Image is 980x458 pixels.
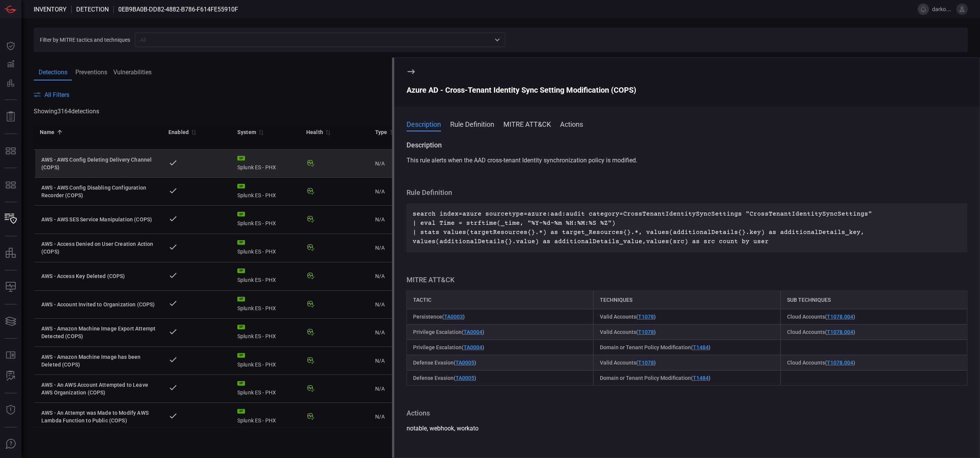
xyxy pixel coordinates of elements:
div: Splunk ES - PHX [237,353,294,368]
span: Valid Accounts ( ) [600,360,656,366]
span: N/A [375,245,385,251]
div: notable, webhook, workato [407,424,967,433]
div: Azure AD - Cross-Tenant Identity Sync Setting Modification (COPS) [407,85,967,95]
div: AWS - AWS Config Disabling Configuration Recorder (COPS) [41,184,156,199]
span: Valid Accounts ( ) [600,314,656,320]
span: N/A [375,160,385,167]
div: techniques [593,291,780,309]
div: System [237,128,256,137]
span: Sort by Enabled descending [189,129,198,136]
span: Persistence ( ) [413,314,465,320]
div: Enabled [168,128,189,137]
div: Actions [407,409,967,418]
div: Name [40,128,55,137]
div: Splunk ES - PHX [237,240,294,255]
span: Cloud Accounts ( ) [787,329,855,335]
span: Detection [76,6,109,13]
span: N/A [375,273,385,279]
a: TA0003 [444,314,463,320]
input: All [137,35,490,44]
button: Vulnerabilities [110,64,155,80]
div: Type [375,128,387,137]
span: N/A [375,414,385,420]
button: Open [492,34,503,45]
div: sub techniques [781,291,967,309]
a: T1078.004 [827,329,853,335]
div: Splunk ES - PHX [237,184,294,199]
span: N/A [375,358,385,364]
span: Sort by Health ascending [323,129,332,136]
button: MITRE ATT&CK [503,119,551,128]
a: T1078.004 [827,314,853,320]
button: Detections [2,55,20,74]
span: Domain or Tenant Policy Modification ( ) [600,375,710,381]
a: T1484 [693,375,709,381]
div: SP [237,268,245,273]
button: MITRE - Detection Posture [2,176,20,194]
a: T1078.004 [827,360,853,366]
button: Reports [2,108,20,126]
span: 0eb9ba0b-dd82-4882-b786-f614fe55910f [118,6,238,13]
span: Sorted by Name ascending [55,129,64,136]
button: ALERT ANALYSIS [2,367,20,385]
div: Splunk ES - PHX [237,156,294,171]
div: SP [237,212,245,216]
div: SP [237,325,245,329]
div: SP [237,240,245,245]
div: AWS - AWS Config Deleting Delivery Channel (COPS) [41,156,156,171]
div: AWS - Account Invited to Organization (COPS) [41,301,156,308]
span: Defense Evasion ( ) [413,375,476,381]
div: AWS - AWS SES Service Manipulation (COPS) [41,216,156,223]
button: Threat Intelligence [2,401,20,419]
button: All Filters [34,91,69,98]
span: Privilege Escalation ( ) [413,344,484,350]
button: Dashboard [2,37,20,55]
div: Rule Definition [407,188,967,197]
div: SP [237,156,245,160]
span: N/A [375,188,385,195]
span: Domain or Tenant Policy Modification ( ) [600,344,710,350]
p: search index=azure sourcetype=azure:aad:audit category=CrossTenantIdentitySyncSettings "CrossTena... [413,209,961,246]
div: AWS - An AWS Account Attempted to Leave AWS Organization (COPS) [41,381,156,396]
button: Compliance Monitoring [2,278,20,296]
span: N/A [375,301,385,308]
div: SP [237,297,245,301]
span: Showing 3164 detection s [34,108,99,115]
span: All Filters [44,91,69,98]
span: Defense Evasion ( ) [413,360,476,366]
a: TA0004 [464,344,482,350]
div: Splunk ES - PHX [237,268,294,284]
a: TA0004 [464,329,482,335]
a: T1484 [693,344,709,350]
span: Sort by Type descending [387,129,397,136]
span: Cloud Accounts ( ) [787,360,855,366]
button: Preventions [2,74,20,92]
div: AWS - An Attempt was Made to Modify AWS Lambda Function to Public (COPS) [41,409,156,424]
span: N/A [375,216,385,222]
button: Inventory [2,210,20,228]
span: This rule alerts when the AAD cross-tenant Identity synchronization policy is modified. [407,157,637,164]
button: MITRE - Exposures [2,142,20,160]
button: Description [407,119,441,128]
div: SP [237,409,245,414]
span: Inventory [34,6,67,13]
div: SP [237,381,245,386]
button: Cards [2,312,20,330]
button: Actions [560,119,583,128]
span: N/A [375,386,385,392]
span: N/A [375,329,385,335]
div: tactic [407,291,593,309]
button: assets [2,244,20,262]
div: Splunk ES - PHX [237,381,294,396]
div: AWS - Access Denied on User Creation Action (COPS) [41,240,156,255]
div: Splunk ES - PHX [237,409,294,424]
a: TA0005 [456,375,474,381]
button: Rule Catalog [2,346,20,365]
button: Rule Definition [450,119,494,128]
span: Filter by MITRE tactics and techniques [40,37,130,43]
span: Valid Accounts ( ) [600,329,656,335]
span: Privilege Escalation ( ) [413,329,484,335]
div: AWS - Access Key Deleted (COPS) [41,272,156,280]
